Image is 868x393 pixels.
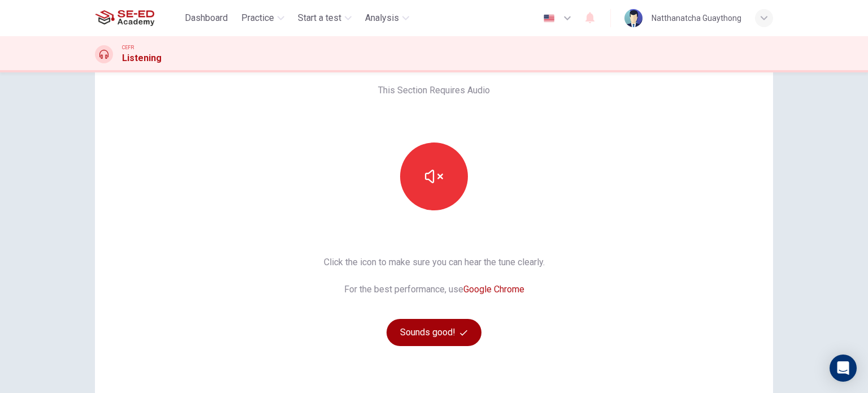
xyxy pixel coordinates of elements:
[542,14,556,23] img: en
[185,11,228,25] span: Dashboard
[361,8,414,28] button: Analysis
[324,256,545,269] span: Click the icon to make sure you can hear the tune clearly.
[122,44,134,51] span: CEFR
[830,355,857,382] div: Open Intercom Messenger
[95,7,180,29] a: SE-ED Academy logo
[463,284,524,295] a: Google Chrome
[387,319,481,346] button: Sounds good!
[298,11,341,25] span: Start a test
[180,8,232,28] button: Dashboard
[365,11,399,25] span: Analysis
[652,11,741,25] div: Natthanatcha Guaythong
[293,8,356,28] button: Start a test
[95,7,154,29] img: SE-ED Academy logo
[624,9,643,27] img: Profile picture
[122,51,162,65] h1: Listening
[378,84,490,97] span: This Section Requires Audio
[237,8,289,28] button: Practice
[241,11,274,25] span: Practice
[324,283,545,296] span: For the best performance, use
